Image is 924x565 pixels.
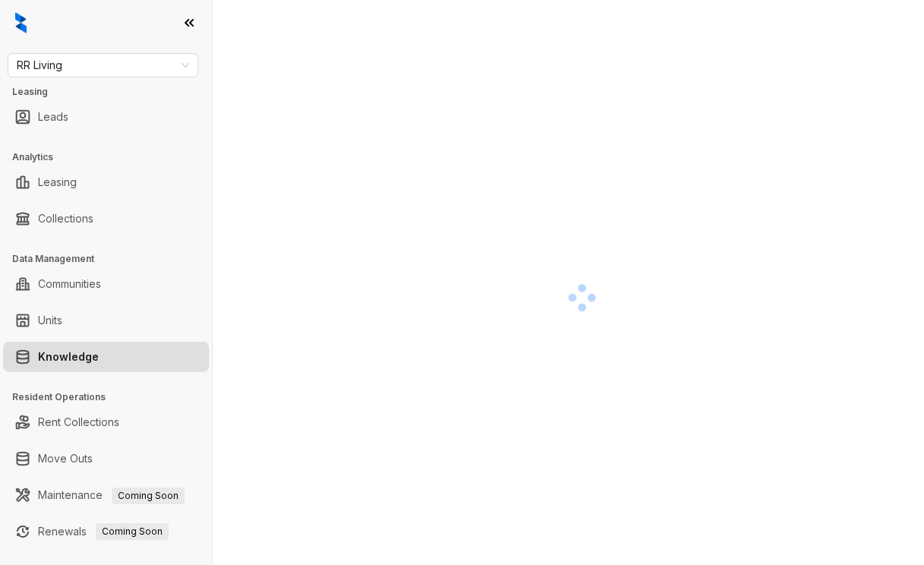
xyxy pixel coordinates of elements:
[38,443,93,474] a: Move Outs
[112,488,185,504] span: Coming Soon
[3,269,209,299] li: Communities
[12,85,212,99] h3: Leasing
[3,443,209,474] li: Move Outs
[12,150,212,164] h3: Analytics
[38,167,77,197] a: Leasing
[38,305,62,336] a: Units
[3,342,209,372] li: Knowledge
[38,516,169,547] a: RenewalsComing Soon
[3,102,209,132] li: Leads
[3,167,209,197] li: Leasing
[3,407,209,437] li: Rent Collections
[38,407,119,437] a: Rent Collections
[38,204,93,234] a: Collections
[3,305,209,336] li: Units
[96,523,169,540] span: Coming Soon
[3,204,209,234] li: Collections
[17,54,189,77] span: RR Living
[15,12,27,33] img: logo
[12,252,212,266] h3: Data Management
[38,342,99,372] a: Knowledge
[12,390,212,404] h3: Resident Operations
[3,480,209,510] li: Maintenance
[38,269,101,299] a: Communities
[38,102,68,132] a: Leads
[3,516,209,547] li: Renewals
